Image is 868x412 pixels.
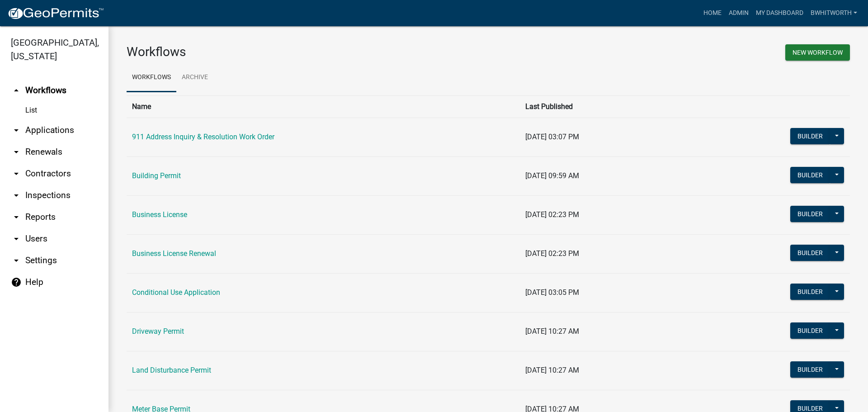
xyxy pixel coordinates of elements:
a: Admin [725,5,752,22]
a: Home [700,5,725,22]
button: Builder [790,128,830,144]
a: Driveway Permit [132,327,184,336]
span: [DATE] 02:23 PM [525,210,579,219]
th: Name [127,95,520,118]
a: Land Disturbance Permit [132,366,211,374]
a: Business License Renewal [132,249,216,258]
i: help [11,277,22,288]
a: Workflows [127,63,176,92]
a: Conditional Use Application [132,288,220,297]
a: Archive [176,63,213,92]
button: Builder [790,245,830,261]
span: [DATE] 03:07 PM [525,133,579,141]
span: [DATE] 09:59 AM [525,171,579,180]
a: Business License [132,210,187,219]
i: arrow_drop_down [11,255,22,266]
i: arrow_drop_down [11,168,22,179]
i: arrow_drop_down [11,147,22,157]
a: My Dashboard [752,5,807,22]
span: [DATE] 10:27 AM [525,366,579,374]
i: arrow_drop_down [11,212,22,223]
button: Builder [790,322,830,339]
a: 911 Address Inquiry & Resolution Work Order [132,133,274,141]
i: arrow_drop_down [11,233,22,244]
th: Last Published [520,95,684,118]
h3: Workflows [127,44,481,60]
a: Building Permit [132,171,181,180]
i: arrow_drop_down [11,125,22,136]
button: Builder [790,361,830,378]
button: Builder [790,167,830,183]
button: Builder [790,284,830,300]
span: [DATE] 03:05 PM [525,288,579,297]
button: Builder [790,206,830,222]
i: arrow_drop_down [11,190,22,201]
button: New Workflow [785,44,850,61]
i: arrow_drop_up [11,85,22,96]
span: [DATE] 10:27 AM [525,327,579,336]
span: [DATE] 02:23 PM [525,249,579,258]
a: BWhitworth [807,5,861,22]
